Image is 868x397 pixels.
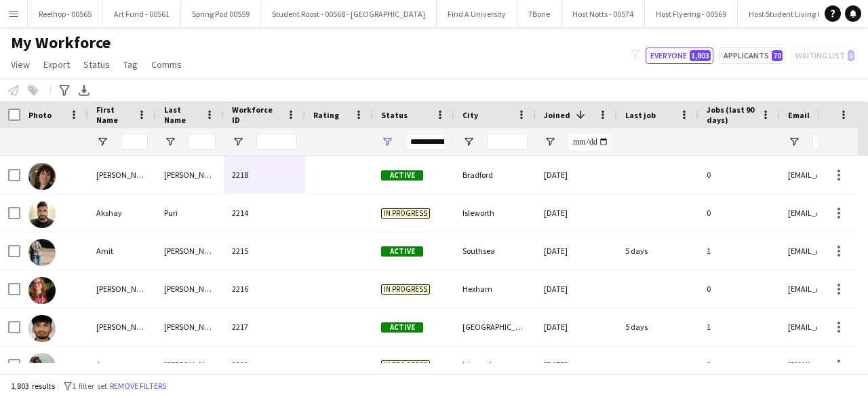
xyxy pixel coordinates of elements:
button: 7Bone [517,1,561,27]
div: Isleworth [454,346,536,383]
input: City Filter Input [487,134,528,150]
div: 2213 [224,346,305,383]
span: Jobs (last 90 days) [707,105,755,125]
a: Comms [146,56,187,73]
span: In progress [381,208,430,219]
div: [PERSON_NAME] [88,156,156,193]
div: 5 days [617,308,698,345]
div: 0 [698,194,780,231]
div: [PERSON_NAME] [88,270,156,307]
span: 1 filter set [72,381,107,391]
app-action-btn: Advanced filters [56,82,73,98]
button: Open Filter Menu [788,136,800,148]
div: 0 [698,270,780,307]
div: [DATE] [536,232,617,269]
div: [PERSON_NAME] [88,308,156,345]
button: Art Fund - 00561 [103,1,181,27]
div: [PERSON_NAME] [156,346,224,383]
span: Active [381,322,423,333]
a: Tag [118,56,143,73]
span: Joined [544,110,570,120]
button: Host Notts - 00574 [561,1,645,27]
div: Puri [156,194,224,231]
button: Open Filter Menu [381,136,393,148]
button: Spring Pod 00559 [181,1,261,27]
div: Akshay [88,194,156,231]
span: Active [381,246,423,257]
img: Jade Walton [28,277,56,304]
a: Export [38,56,75,73]
span: Tag [123,58,138,71]
span: City [462,110,478,120]
button: Reelhop - 00565 [28,1,103,27]
div: Bradford [454,156,536,193]
div: 2217 [224,308,305,345]
button: Everyone1,803 [646,48,713,64]
img: Akshay Puri [28,201,56,228]
div: Hexham [454,270,536,307]
div: [GEOGRAPHIC_DATA] [454,308,536,345]
div: 1 [698,232,780,269]
button: Host Flyering - 00569 [645,1,738,27]
div: [PERSON_NAME] [156,232,224,269]
button: Find A University [437,1,517,27]
img: Amit Singh [28,239,56,266]
span: Last Name [164,105,199,125]
div: 2215 [224,232,305,269]
span: View [11,58,30,71]
a: Status [78,56,115,73]
span: Comms [151,58,182,71]
div: [DATE] [536,270,617,307]
div: 2216 [224,270,305,307]
div: Isleworth [454,194,536,231]
div: [DATE] [536,194,617,231]
div: 0 [698,156,780,193]
button: Student Roost - 00568 - [GEOGRAPHIC_DATA] [261,1,437,27]
span: First Name [96,105,132,125]
input: Last Name Filter Input [189,134,216,150]
div: 2218 [224,156,305,193]
button: Applicants70 [719,48,785,64]
div: Southsea [454,232,536,269]
span: My Workforce [11,33,111,53]
button: Open Filter Menu [96,136,108,148]
span: In progress [381,284,430,295]
input: Workforce ID Filter Input [256,134,297,150]
span: Active [381,170,423,181]
a: View [5,56,35,73]
button: Host Student Living 00547 [738,1,849,27]
img: Steven Pandeti [28,315,56,342]
span: 1,803 [690,50,711,61]
input: First Name Filter Input [121,134,148,150]
span: Workforce ID [232,105,281,125]
span: Last job [625,110,656,120]
div: [DATE] [536,308,617,345]
div: 1 [698,308,780,345]
button: Open Filter Menu [462,136,475,148]
div: Amit [88,232,156,269]
span: 70 [772,50,783,61]
button: Open Filter Menu [164,136,176,148]
div: 5 days [617,232,698,269]
img: Peter Millar [28,163,56,190]
input: Joined Filter Input [568,134,609,150]
button: Remove filters [107,379,169,394]
span: In progress [381,360,430,371]
div: [PERSON_NAME] [156,270,224,307]
div: [PERSON_NAME] [156,308,224,345]
div: 0 [698,346,780,383]
span: Rating [313,110,339,120]
button: Open Filter Menu [232,136,244,148]
span: Email [788,110,810,120]
span: Photo [28,110,52,120]
div: Arya [88,346,156,383]
span: Export [43,58,70,71]
span: Status [381,110,408,120]
div: [DATE] [536,346,617,383]
button: Open Filter Menu [544,136,556,148]
app-action-btn: Export XLSX [76,82,92,98]
div: [DATE] [536,156,617,193]
span: Status [83,58,110,71]
div: [PERSON_NAME] [156,156,224,193]
img: Arya Banerjee [28,353,56,380]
